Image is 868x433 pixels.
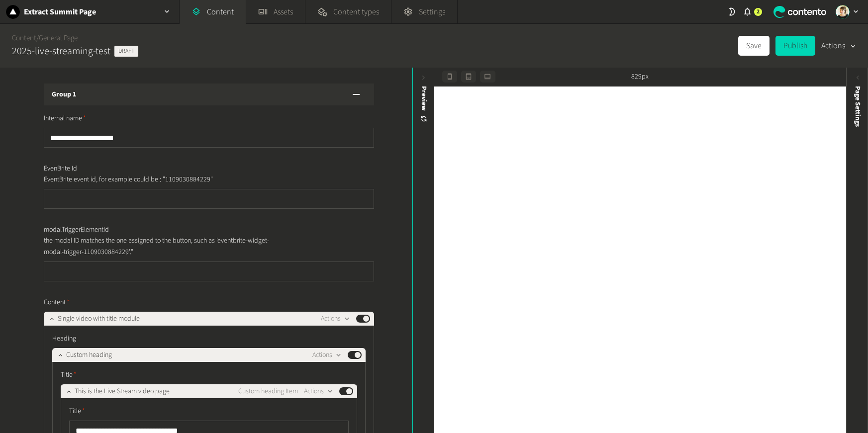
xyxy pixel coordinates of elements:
[44,225,109,235] span: modalTriggerElementId
[304,385,333,397] button: Actions
[757,7,760,16] span: 2
[836,5,850,19] img: Linda Giuliano
[12,33,36,43] a: Content
[44,164,77,174] span: EvenBrite Id
[44,174,270,185] p: EventBrite event id, for example could be : "1109030884229"
[52,334,76,344] span: Heading
[853,86,863,127] span: Page Settings
[69,406,85,417] span: Title
[44,235,270,258] p: the modal ID matches the one assigned to the button, such as 'eventbrite-widget-modal-trigger-110...
[821,36,856,56] button: Actions
[61,370,77,380] span: Title
[75,386,170,397] span: This is the Live Stream video page
[36,33,39,43] span: /
[44,113,86,124] span: Internal name
[312,349,342,361] button: Actions
[114,46,138,57] span: Draft
[775,36,815,56] button: Publish
[321,313,350,325] button: Actions
[418,86,429,123] div: Preview
[12,44,110,59] h2: 2025-live-streaming-test
[66,350,112,360] span: Custom heading
[238,386,298,397] span: Custom heading Item
[58,314,140,324] span: Single video with title module
[6,5,20,19] img: Extract Summit Page
[52,89,76,100] h3: Group 1
[738,36,770,56] button: Save
[631,72,649,82] span: 829px
[39,33,78,43] a: General Page
[333,6,379,18] span: Content types
[419,6,445,18] span: Settings
[44,297,70,308] span: Content
[24,6,96,18] h2: Extract Summit Page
